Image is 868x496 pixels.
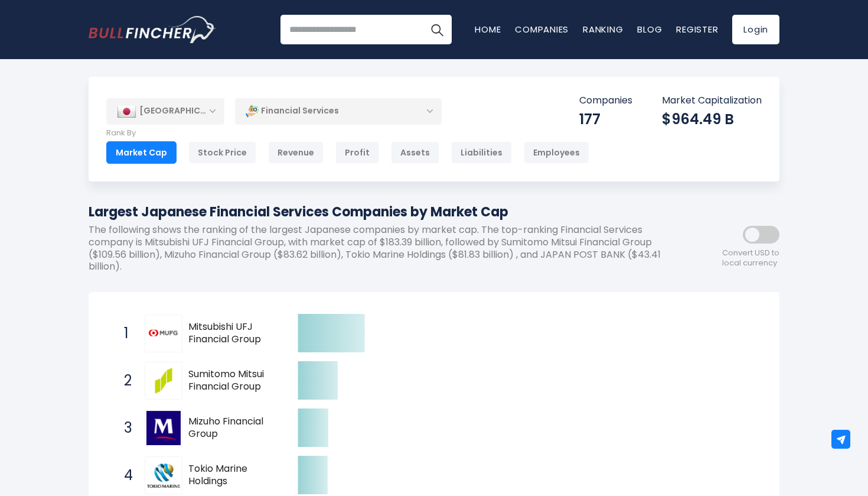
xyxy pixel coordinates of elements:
[106,98,224,124] div: [GEOGRAPHIC_DATA]
[118,418,130,438] span: 3
[422,15,452,44] button: Search
[118,371,130,391] span: 2
[637,23,662,35] a: Blog
[146,364,181,398] img: Sumitomo Mitsui Financial Group
[89,202,673,222] h1: Largest Japanese Financial Services Companies by Market Cap
[722,248,779,268] span: Convert USD to local currency
[188,141,256,164] div: Stock Price
[89,16,216,43] a: Go to homepage
[106,128,589,138] p: Rank By
[146,411,181,445] img: Mizuho Financial Group
[118,465,130,485] span: 4
[235,98,442,125] div: Financial Services
[732,15,779,44] a: Login
[146,325,181,342] img: Mitsubishi UFJ Financial Group
[662,110,762,128] div: $964.49 B
[89,16,216,43] img: Bullfincher logo
[118,323,130,343] span: 1
[583,23,623,35] a: Ranking
[515,23,569,35] a: Companies
[662,95,762,107] p: Market Capitalization
[188,463,278,488] span: Tokio Marine Holdings
[391,141,439,164] div: Assets
[579,95,632,107] p: Companies
[451,141,512,164] div: Liabilities
[475,23,501,35] a: Home
[188,321,278,346] span: Mitsubishi UFJ Financial Group
[335,141,379,164] div: Profit
[524,141,589,164] div: Employees
[188,416,278,440] span: Mizuho Financial Group
[89,224,673,273] p: The following shows the ranking of the largest Japanese companies by market cap. The top-ranking ...
[146,463,181,489] img: Tokio Marine Holdings
[676,23,718,35] a: Register
[106,141,177,164] div: Market Cap
[188,368,278,393] span: Sumitomo Mitsui Financial Group
[579,110,632,128] div: 177
[268,141,324,164] div: Revenue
